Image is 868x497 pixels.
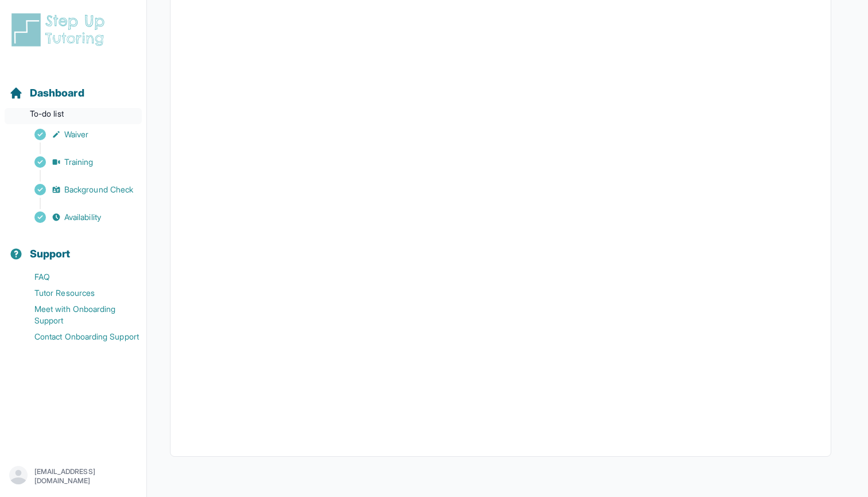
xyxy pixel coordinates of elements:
[30,85,84,101] span: Dashboard
[9,182,146,198] a: Background Check
[5,67,142,106] button: Dashboard
[64,184,133,195] span: Background Check
[64,156,94,168] span: Training
[9,466,137,487] button: [EMAIL_ADDRESS][DOMAIN_NAME]
[9,11,111,48] img: logo
[9,269,146,285] a: FAQ
[9,126,146,142] a: Waiver
[5,228,142,267] button: Support
[30,246,71,262] span: Support
[9,209,146,225] a: Availability
[9,285,146,301] a: Tutor Resources
[5,108,142,124] p: To-do list
[64,129,88,140] span: Waiver
[9,154,146,170] a: Training
[9,301,146,329] a: Meet with Onboarding Support
[34,467,137,486] p: [EMAIL_ADDRESS][DOMAIN_NAME]
[9,329,146,345] a: Contact Onboarding Support
[9,85,84,101] a: Dashboard
[64,211,101,223] span: Availability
